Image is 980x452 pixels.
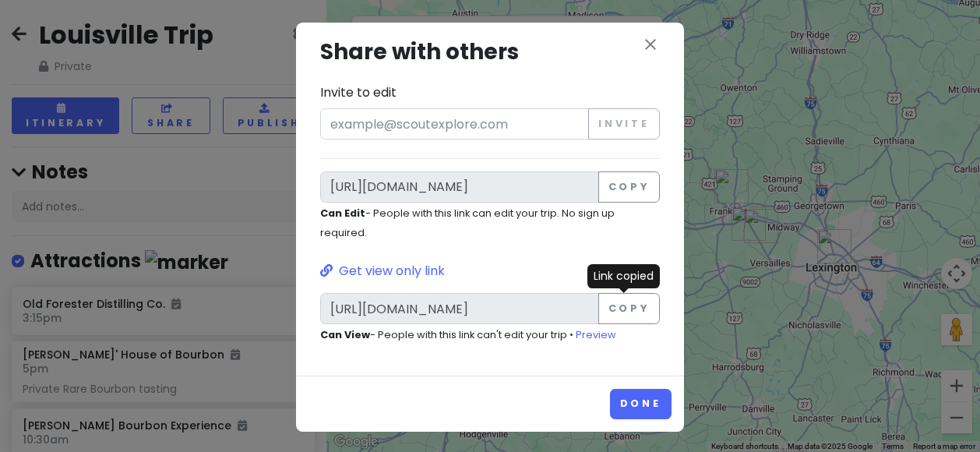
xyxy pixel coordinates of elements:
button: Done [610,389,672,419]
div: Link copied [587,264,660,288]
small: - People with this link can't edit your trip • [320,328,616,341]
button: Copy [598,171,660,203]
h3: Share with others [320,35,660,70]
strong: Can Edit [320,207,365,220]
a: Preview [576,328,616,341]
input: Link to edit [320,293,599,324]
input: Link to edit [320,171,599,203]
button: close [641,35,660,57]
button: Copy [598,293,660,324]
label: Invite to edit [320,83,397,103]
small: - People with this link can edit your trip. No sign up required. [320,207,615,240]
button: Invite [588,108,660,139]
i: close [641,35,660,54]
a: Get view only link [320,261,660,281]
input: example@scoutexplore.com [320,108,589,139]
strong: Can View [320,328,370,341]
